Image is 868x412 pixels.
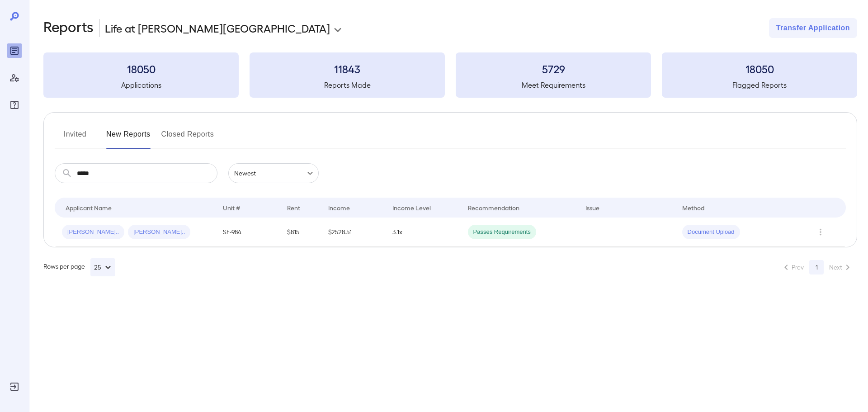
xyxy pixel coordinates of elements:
[106,127,151,149] button: New Reports
[161,127,214,149] button: Closed Reports
[662,62,857,76] h3: 18050
[813,225,828,239] button: Row Actions
[777,260,857,275] nav: pagination navigation
[468,202,519,213] div: Recommendation
[43,80,239,90] h5: Applications
[456,62,651,76] h3: 5729
[7,98,22,112] div: FAQ
[682,228,740,237] span: Document Upload
[66,202,112,213] div: Applicant Name
[43,52,857,98] summary: 18050Applications11843Reports Made5729Meet Requirements18050Flagged Reports
[328,202,350,213] div: Income
[55,127,95,149] button: Invited
[62,228,124,237] span: [PERSON_NAME]..
[43,258,115,276] div: Rows per page
[228,163,319,183] div: Newest
[250,80,445,90] h5: Reports Made
[43,18,94,38] h2: Reports
[223,202,240,213] div: Unit #
[662,80,857,90] h5: Flagged Reports
[287,202,302,213] div: Rent
[43,62,239,76] h3: 18050
[7,71,22,85] div: Manage Users
[280,218,321,247] td: $815
[105,21,330,35] p: Life at [PERSON_NAME][GEOGRAPHIC_DATA]
[7,43,22,58] div: Reports
[682,202,704,213] div: Method
[7,379,22,394] div: Log Out
[456,80,651,90] h5: Meet Requirements
[321,218,385,247] td: $2528.51
[216,218,280,247] td: SE-984
[128,228,190,237] span: [PERSON_NAME]..
[90,258,115,276] button: 25
[809,260,824,275] button: page 1
[250,62,445,76] h3: 11843
[392,202,431,213] div: Income Level
[468,228,536,237] span: Passes Requirements
[585,202,600,213] div: Issue
[385,218,460,247] td: 3.1x
[769,18,857,38] button: Transfer Application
